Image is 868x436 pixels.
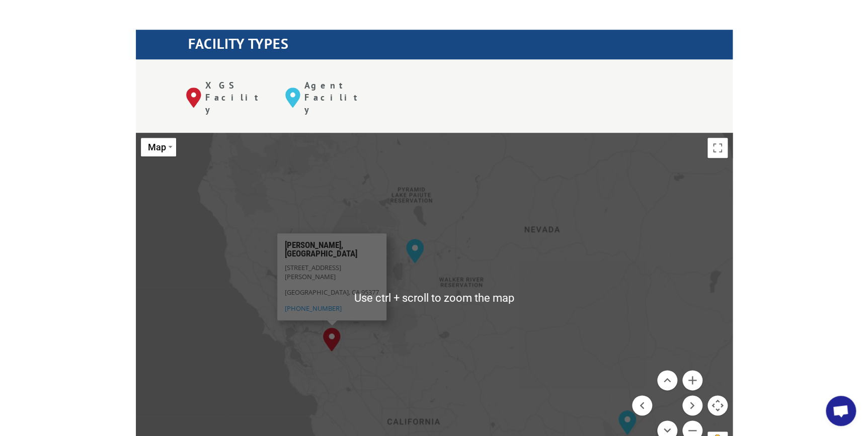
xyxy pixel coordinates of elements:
button: Move left [632,395,652,415]
span: Close [375,237,382,244]
h1: FACILITY TYPES [188,37,733,56]
p: [STREET_ADDRESS][PERSON_NAME] [285,263,379,287]
button: Toggle fullscreen view [707,138,728,158]
p: Agent Facility [304,79,369,115]
button: Map camera controls [707,395,728,415]
span: Map [148,142,166,152]
p: [GEOGRAPHIC_DATA], CA 95377 [285,288,379,303]
div: Open chat [826,396,856,426]
p: XGS Facility [205,79,270,115]
button: Move up [657,370,677,390]
div: Tracy, CA [323,327,341,352]
button: Zoom in [682,370,702,390]
div: Las Vegas, NV [618,410,636,434]
a: [PHONE_NUMBER] [285,303,342,312]
div: Reno, NV [406,239,424,263]
button: Move right [682,395,702,415]
h3: [PERSON_NAME], [GEOGRAPHIC_DATA] [285,240,379,263]
button: Change map style [141,138,176,156]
